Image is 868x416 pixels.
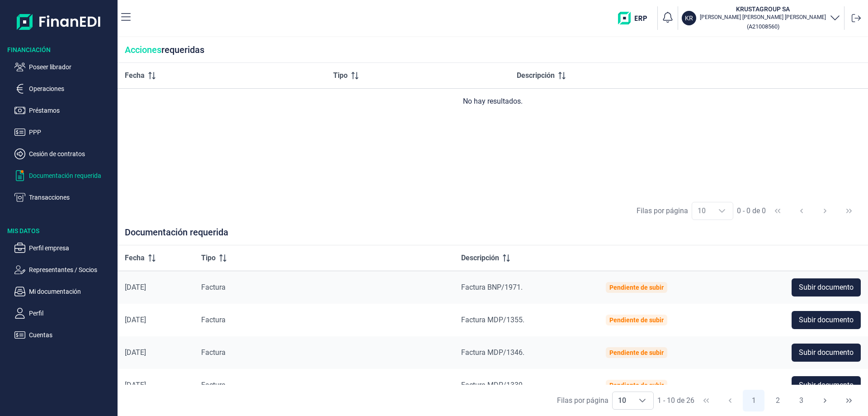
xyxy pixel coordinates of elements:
[14,243,114,253] button: Perfil empresa
[125,381,187,390] div: [DATE]
[29,170,114,181] p: Documentación requerida
[14,83,114,94] button: Operaciones
[792,278,861,296] button: Subir documento
[29,83,114,94] p: Operaciones
[792,376,861,394] button: Subir documento
[125,253,145,263] span: Fecha
[461,253,499,263] span: Descripción
[29,148,114,159] p: Cesión de contratos
[29,127,114,138] p: PPP
[695,390,717,411] button: First Page
[609,284,664,291] div: Pendiente de subir
[618,12,654,24] img: erp
[17,7,101,36] img: Logo de aplicación
[14,330,114,340] button: Cuentas
[333,70,348,81] span: Tipo
[29,243,114,253] p: Perfil empresa
[557,395,609,406] div: Filas por página
[517,70,555,81] span: Descripción
[461,348,524,357] span: Factura MDP/1346.
[14,105,114,116] button: Préstamos
[799,380,854,391] span: Subir documento
[613,392,632,409] span: 10
[838,390,860,411] button: Last Page
[14,286,114,297] button: Mi documentación
[14,148,114,159] button: Cesión de contratos
[14,127,114,138] button: PPP
[125,316,187,325] div: [DATE]
[125,348,187,357] div: [DATE]
[201,283,226,292] span: Factura
[125,70,145,81] span: Fecha
[814,200,836,222] button: Next Page
[632,392,653,409] div: Choose
[29,192,114,203] p: Transacciones
[201,381,226,389] span: Factura
[791,390,812,411] button: Page 3
[719,390,741,411] button: Previous Page
[29,62,114,72] p: Poseer librador
[29,264,114,275] p: Representantes / Socios
[14,192,114,203] button: Transacciones
[125,44,161,55] span: Acciones
[685,14,693,23] p: KR
[461,316,524,324] span: Factura MDP/1355.
[838,200,860,222] button: Last Page
[767,200,788,222] button: First Page
[201,253,216,263] span: Tipo
[609,316,664,324] div: Pendiente de subir
[29,330,114,340] p: Cuentas
[461,381,524,389] span: Factura MDP/1339.
[799,315,854,325] span: Subir documento
[700,14,826,21] p: [PERSON_NAME] [PERSON_NAME] [PERSON_NAME]
[29,286,114,297] p: Mi documentación
[14,308,114,319] button: Perfil
[792,311,861,329] button: Subir documento
[700,5,826,14] h3: KRUSTAGROUP SA
[461,283,523,292] span: Factura BNP/1971.
[125,96,861,107] div: No hay resultados.
[799,347,854,358] span: Subir documento
[14,170,114,181] button: Documentación requerida
[767,390,788,411] button: Page 2
[682,5,840,32] button: KRKRUSTAGROUP SA[PERSON_NAME] [PERSON_NAME] [PERSON_NAME](A21008560)
[657,397,694,404] span: 1 - 10 de 26
[14,264,114,275] button: Representantes / Socios
[609,349,664,356] div: Pendiente de subir
[118,37,868,63] div: requeridas
[201,316,226,324] span: Factura
[125,283,187,292] div: [DATE]
[791,200,812,222] button: Previous Page
[201,348,226,357] span: Factura
[29,308,114,319] p: Perfil
[29,105,114,116] p: Préstamos
[609,382,664,389] div: Pendiente de subir
[799,282,854,293] span: Subir documento
[14,62,114,72] button: Poseer librador
[814,390,836,411] button: Next Page
[711,202,733,220] div: Choose
[737,207,766,215] span: 0 - 0 de 0
[118,227,868,245] div: Documentación requerida
[792,344,861,362] button: Subir documento
[637,206,688,216] div: Filas por página
[747,23,779,30] small: Copiar cif
[743,390,764,411] button: Page 1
